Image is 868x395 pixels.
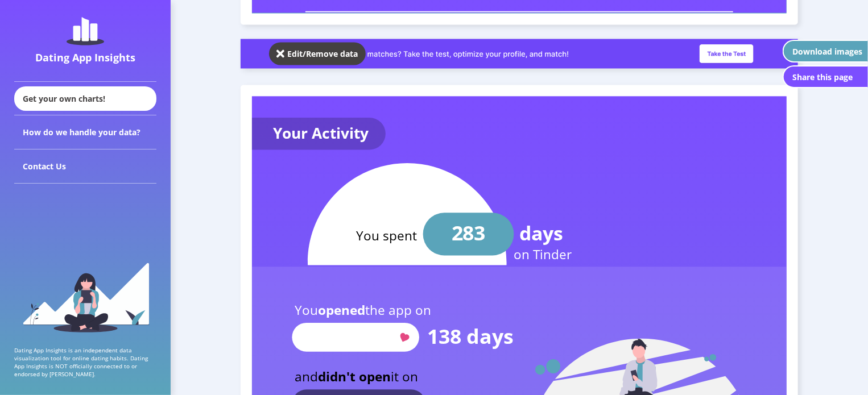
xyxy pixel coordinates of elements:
img: roast_slim_banner.a2e79667.png [241,39,799,68]
div: Get your own charts! [14,86,156,111]
button: Edit/Remove data [269,42,366,65]
div: Download images [792,46,862,57]
text: days [519,220,563,246]
div: How do we handle your data? [14,115,156,149]
button: Download images [783,40,868,63]
text: You spent [356,227,417,244]
tspan: didn't open [318,368,391,386]
tspan: opened [318,301,365,319]
text: 138 days [427,323,514,350]
text: You [295,301,431,319]
img: sidebar_girl.91b9467e.svg [22,261,150,332]
tspan: it on [391,368,418,386]
img: dating-app-insights-logo.5abe6921.svg [67,17,104,45]
div: Contact Us [14,149,156,184]
div: Dating App Insights [17,51,154,64]
tspan: the app on [365,301,431,319]
text: on Tinder [514,246,572,263]
img: close-solid-white.82ef6a3c.svg [276,48,284,59]
p: Dating App Insights is an independent data visualization tool for online dating habits. Dating Ap... [14,346,156,378]
text: and [295,368,418,386]
text: Your Activity [273,123,369,143]
div: Edit/Remove data [287,48,358,59]
div: Share this page [792,72,853,82]
button: Share this page [783,65,868,88]
text: 283 [452,219,486,246]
